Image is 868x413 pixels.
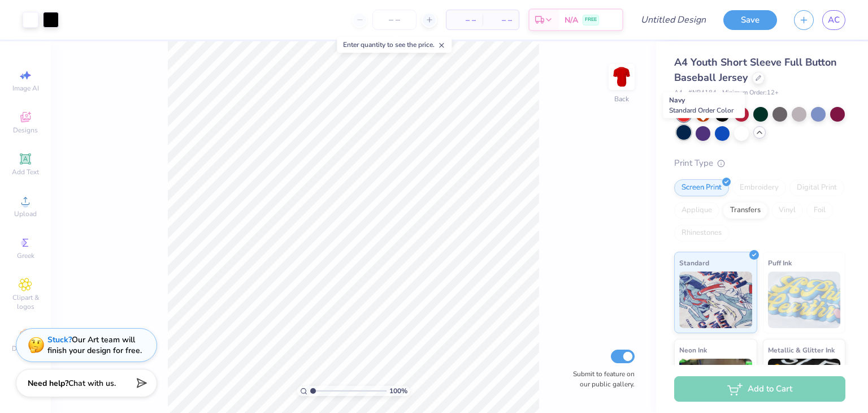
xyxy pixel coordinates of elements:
[337,37,452,53] div: Enter quantity to see the price.
[679,272,752,328] img: Standard
[453,14,476,26] span: – –
[723,202,768,219] div: Transfers
[822,10,845,30] a: AC
[17,251,34,260] span: Greek
[674,225,729,242] div: Rhinestones
[722,88,779,98] span: Minimum Order: 12 +
[389,386,407,396] span: 100 %
[768,272,841,328] img: Puff Ink
[674,202,719,219] div: Applique
[669,106,734,115] span: Standard Order Color
[674,179,729,196] div: Screen Print
[567,369,635,389] label: Submit to feature on our public gallery.
[806,202,833,219] div: Foil
[732,179,786,196] div: Embroidery
[585,16,597,24] span: FREE
[674,55,837,84] span: A4 Youth Short Sleeve Full Button Baseball Jersey
[6,293,45,311] span: Clipart & logos
[789,179,844,196] div: Digital Print
[47,334,72,345] strong: Stuck?
[768,344,835,356] span: Metallic & Glitter Ink
[47,334,142,356] div: Our Art team will finish your design for free.
[771,202,803,219] div: Vinyl
[828,14,840,27] span: AC
[679,344,707,356] span: Neon Ink
[12,167,39,177] span: Add Text
[723,10,777,30] button: Save
[13,126,38,135] span: Designs
[12,344,39,353] span: Decorate
[372,10,416,30] input: – –
[610,66,633,88] img: Back
[674,157,845,170] div: Print Type
[565,14,578,26] span: N/A
[632,8,715,31] input: Untitled Design
[28,378,68,389] strong: Need help?
[768,257,792,269] span: Puff Ink
[489,14,512,26] span: – –
[663,92,745,118] div: Navy
[614,94,629,104] div: Back
[68,378,116,389] span: Chat with us.
[679,257,709,269] span: Standard
[12,84,39,93] span: Image AI
[14,209,37,218] span: Upload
